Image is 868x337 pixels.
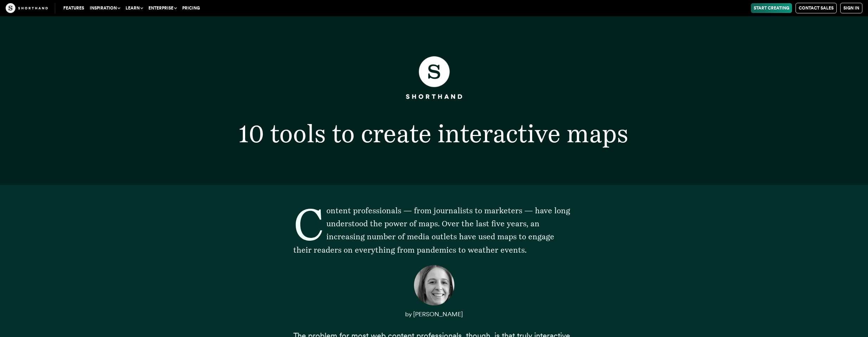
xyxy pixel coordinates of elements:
p: by [PERSON_NAME] [293,307,575,321]
a: Features [60,3,87,13]
button: Inspiration [87,3,123,13]
a: Start Creating [751,3,792,13]
h1: 10 tools to create interactive maps [176,122,692,146]
button: Enterprise [146,3,179,13]
img: The Craft [6,3,48,13]
button: Learn [123,3,146,13]
a: Pricing [179,3,203,13]
a: Contact Sales [796,3,837,13]
span: Content professionals — from journalists to marketers — have long understood the power of maps. O... [293,206,570,254]
a: Sign in [840,3,862,13]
